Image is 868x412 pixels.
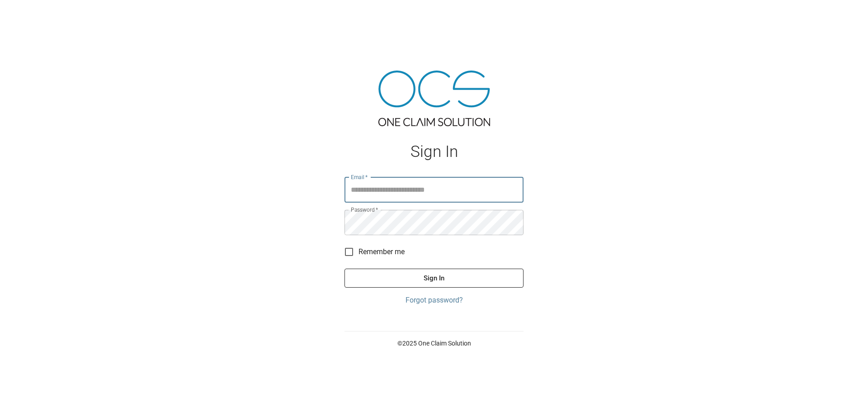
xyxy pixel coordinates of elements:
span: Remember me [359,246,405,257]
button: Sign In [344,269,524,288]
p: © 2025 One Claim Solution [344,339,524,348]
label: Password [351,206,378,213]
label: Email [351,173,368,181]
a: Forgot password? [344,295,524,306]
img: ocs-logo-white-transparent.png [11,5,47,24]
h1: Sign In [344,142,524,161]
img: ocs-logo-tra.png [378,71,490,126]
